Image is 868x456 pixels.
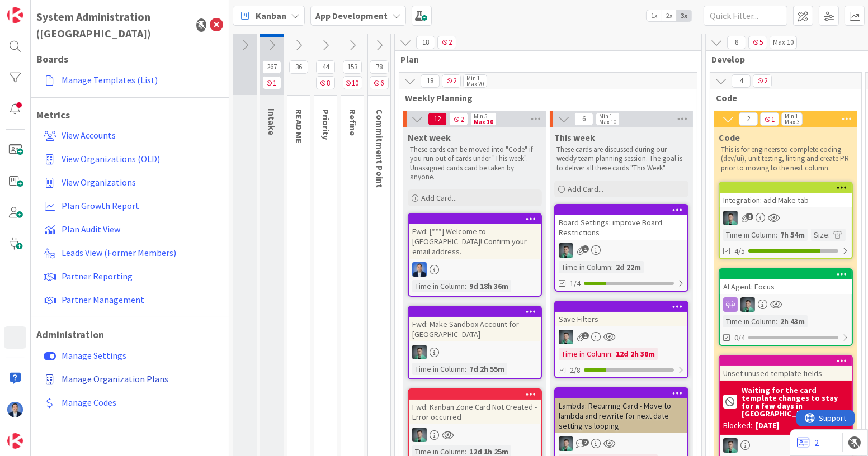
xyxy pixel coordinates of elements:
span: Priority [320,109,332,140]
span: 5 [748,36,767,49]
div: Board Settings: improve Board Restrictions [555,205,687,240]
span: READ ME [294,109,305,144]
img: Visit kanbanzone.com [7,7,23,23]
div: VP [720,438,852,453]
div: Fwd: Make Sandbox Account for [GEOGRAPHIC_DATA] [409,307,541,341]
span: 44 [316,60,335,74]
span: : [465,363,466,375]
span: View Organizations (OLD) [62,153,160,164]
span: 2 [739,112,758,126]
span: View Accounts [62,130,116,141]
span: 153 [343,60,362,74]
img: VP [723,211,738,225]
span: Leads View (Former Members) [62,247,176,258]
div: DP [409,262,541,277]
input: Quick Filter... [704,6,787,26]
div: Integration: add Make tab [720,193,852,207]
span: 2x [662,10,677,21]
div: Integration: add Make tab [720,183,852,207]
span: 1 [760,112,779,126]
span: Kanban [256,9,286,22]
span: 2 [442,74,461,88]
span: 5 [746,213,753,220]
img: VP [559,243,573,258]
span: : [776,229,777,241]
div: Max 3 [785,119,799,125]
h1: Metrics [36,109,223,121]
img: DP [412,262,427,277]
span: 2 [437,36,456,49]
div: Save Filters [555,312,687,326]
div: Time in Column [723,229,776,241]
span: 1/4 [570,278,581,289]
div: 7d 2h 55m [466,363,507,375]
div: 2d 22m [613,261,644,273]
span: 6 [370,76,389,89]
div: Max 10 [773,40,794,45]
h1: Administration [36,329,223,341]
span: Partner Management [62,294,144,305]
div: [DATE] [756,420,779,431]
div: Time in Column [559,261,611,273]
span: : [611,348,613,360]
div: VP [555,330,687,344]
span: Plan Growth Report [62,200,139,211]
img: avatar [7,433,23,449]
span: 1 [582,245,589,253]
b: Waiting for the card template changes to stay for a few days in [GEOGRAPHIC_DATA] [742,386,848,417]
div: Min 1 [785,113,798,119]
div: 12d 2h 38m [613,348,658,360]
span: 1x [647,10,662,21]
span: 10 [343,76,362,89]
span: 4/5 [734,245,745,257]
span: Partner Reporting [62,270,133,282]
div: Fwd: [***] Welcome to [GEOGRAPHIC_DATA]! Confirm your email address. [409,224,541,259]
span: Refine [347,109,358,136]
div: AI Agent: Focus [720,269,852,294]
span: Weekly Planning [405,92,683,103]
div: VP [409,427,541,442]
img: DP [7,402,23,417]
span: View Organizations [62,177,136,188]
span: Support [23,2,51,15]
div: Board Settings: improve Board Restrictions [555,215,687,240]
span: Commitment Point [374,109,385,188]
div: Time in Column [412,280,465,292]
span: 8 [727,36,746,49]
img: VP [723,438,738,453]
div: Max 20 [466,81,484,87]
span: 4 [732,74,751,88]
span: Add Card... [421,193,457,203]
span: 1 [262,76,281,89]
div: Lambda: Recurring Card - Move to lambda and rewrite for next date setting vs looping [555,388,687,433]
span: Add Card... [568,184,603,194]
span: 2 [449,112,468,126]
span: 2 [753,74,772,88]
span: Intake [266,108,277,135]
span: Plan [400,54,687,65]
div: Min 1 [599,113,612,119]
div: Max 10 [474,119,493,125]
div: 7h 54m [777,229,808,241]
div: Fwd: Make Sandbox Account for [GEOGRAPHIC_DATA] [409,317,541,341]
img: VP [559,436,573,451]
div: 2h 43m [777,315,808,327]
span: 0/4 [734,332,745,344]
h1: Boards [36,53,223,65]
div: Blocked: [723,420,752,431]
span: : [611,261,613,273]
img: VP [412,345,427,359]
div: Unset unused template fields [720,366,852,381]
div: Fwd: Kanban Zone Card Not Created - Error occurred [409,389,541,424]
img: VP [559,330,573,344]
div: Min 5 [474,113,487,119]
div: Time in Column [723,315,776,327]
span: Code [719,132,740,143]
p: These cards are discussed during our weekly team planning session. The goal is to deliver all the... [556,145,686,173]
div: VP [720,211,852,225]
div: VP [555,436,687,451]
span: 3x [677,10,692,21]
span: 6 [574,112,593,126]
span: 78 [370,60,389,74]
div: Max 10 [599,119,616,125]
